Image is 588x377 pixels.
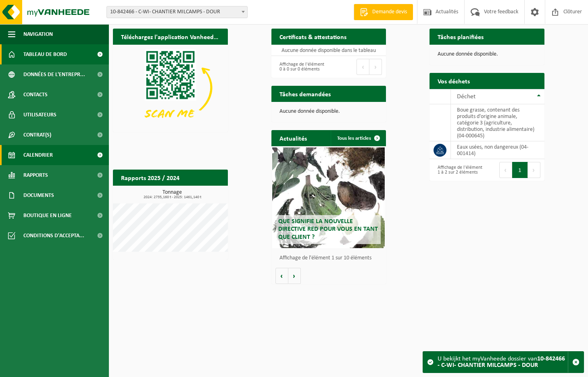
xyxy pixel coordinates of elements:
[272,147,385,248] a: Que signifie la nouvelle directive RED pour vous en tant que client ?
[271,45,386,56] td: Aucune donnée disponible dans le tableau
[512,162,528,178] button: 1
[23,165,48,185] span: Rapports
[23,85,48,105] span: Contacts
[23,145,53,165] span: Calendrier
[457,93,475,100] span: Déchet
[271,86,339,101] h2: Tâches demandées
[23,185,54,205] span: Documents
[288,268,301,284] button: Volgende
[23,125,51,145] span: Contrat(s)
[117,195,228,199] span: 2024: 2735,160 t - 2025: 1461,140 t
[113,45,228,130] img: Download de VHEPlus App
[438,52,536,57] p: Aucune donnée disponible.
[438,356,565,369] strong: 10-842466 - C-WI- CHANTIER MILCAMPS - DOUR
[370,8,409,16] span: Demande devis
[499,162,512,178] button: Previous
[354,4,413,20] a: Demande devis
[23,226,84,246] span: Conditions d'accepta...
[113,29,228,44] h2: Téléchargez l'application Vanheede+ maintenant!
[271,130,315,146] h2: Actualités
[271,29,354,44] h2: Certificats & attestations
[275,58,325,76] div: Affichage de l'élément 0 à 0 sur 0 éléments
[117,190,228,199] h3: Tonnage
[451,104,544,141] td: boue grasse, contenant des produits d'origine animale, catégorie 3 (agriculture, distribution, in...
[331,130,385,146] a: Tous les articles
[369,59,382,75] button: Next
[23,44,67,64] span: Tableau de bord
[278,218,378,240] span: Que signifie la nouvelle directive RED pour vous en tant que client ?
[438,352,568,373] div: U bekijkt het myVanheede dossier van
[23,205,72,226] span: Boutique en ligne
[451,141,544,159] td: eaux usées, non dangereux (04-001414)
[275,268,288,284] button: Vorige
[23,105,56,125] span: Utilisateurs
[279,109,378,114] p: Aucune donnée disponible.
[430,73,478,89] h2: Vos déchets
[528,162,540,178] button: Next
[434,161,483,179] div: Affichage de l'élément 1 à 2 sur 2 éléments
[23,64,85,85] span: Données de l'entrepr...
[107,6,247,18] span: 10-842466 - C-WI- CHANTIER MILCAMPS - DOUR
[106,6,248,18] span: 10-842466 - C-WI- CHANTIER MILCAMPS - DOUR
[357,59,369,75] button: Previous
[113,170,188,185] h2: Rapports 2025 / 2024
[158,185,227,201] a: Consulter les rapports
[430,29,492,44] h2: Tâches planifiées
[279,255,382,261] p: Affichage de l'élément 1 sur 10 éléments
[23,24,53,44] span: Navigation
